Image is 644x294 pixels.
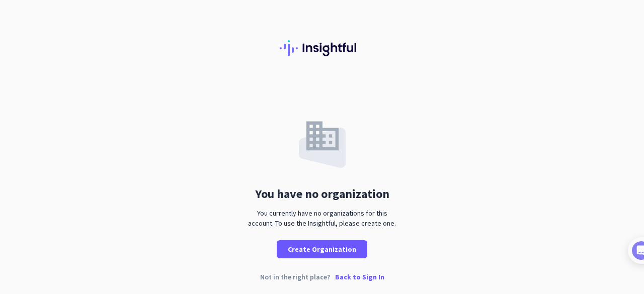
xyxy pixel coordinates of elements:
img: Insightful [280,40,364,56]
button: Create Organization [277,240,367,258]
div: You have no organization [255,188,389,200]
p: Back to Sign In [335,273,384,280]
div: You currently have no organizations for this account. To use the Insightful, please create one. [244,208,400,228]
span: Create Organization [288,244,356,254]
